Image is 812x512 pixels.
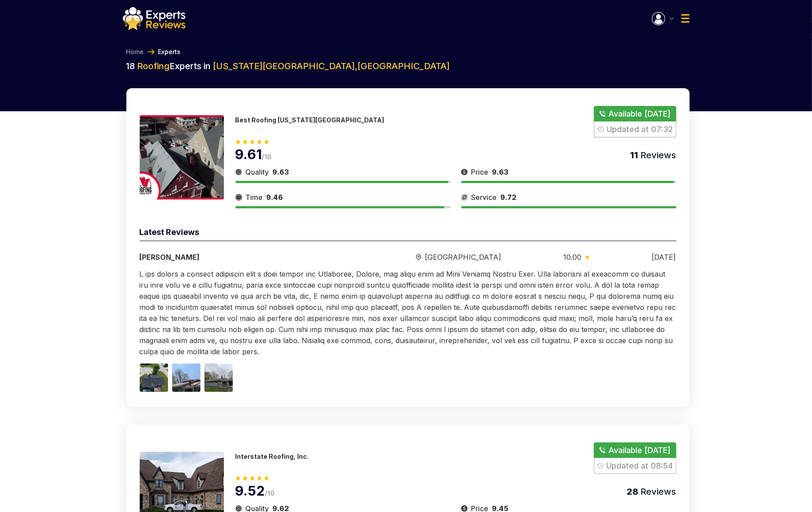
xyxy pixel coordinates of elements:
span: 9.72 [501,193,517,202]
img: Image 3 [204,363,233,392]
p: Best Roofing [US_STATE][GEOGRAPHIC_DATA] [235,116,384,124]
span: [GEOGRAPHIC_DATA] [425,252,501,262]
span: Price [471,167,489,177]
span: [US_STATE][GEOGRAPHIC_DATA] , [GEOGRAPHIC_DATA] [213,61,450,71]
img: logo [123,7,185,30]
span: Service [471,192,497,203]
span: 9.63 [273,168,289,176]
span: Reviews [639,150,676,160]
div: Latest Reviews [140,226,676,241]
nav: Breadcrumb [123,47,690,56]
span: Time [246,192,263,203]
h2: 18 Experts in [126,60,690,72]
img: slider icon [416,254,421,261]
img: slider icon [585,255,590,259]
a: Experts [158,47,181,56]
img: slider icon [235,192,242,203]
span: 28 [627,486,639,497]
img: slider icon [461,167,468,177]
span: 11 [631,150,639,160]
p: Interstate Roofing, Inc. [235,453,309,460]
a: Home [126,47,144,56]
img: Image 2 [172,363,200,392]
img: Image 1 [140,363,168,392]
span: 10.00 [563,252,581,262]
div: [PERSON_NAME] [140,252,354,262]
span: 9.61 [235,146,262,162]
span: Reviews [639,486,676,497]
span: Quality [246,167,269,177]
span: 9.52 [235,483,265,499]
img: 175188558380285.jpeg [140,115,224,199]
img: slider icon [461,192,468,203]
span: L ips dolors a consect adipiscin elit s doei tempor inc Utlaboree, Dolore, mag aliqu enim ad Mini... [140,270,676,356]
span: 9.63 [492,168,509,176]
img: Menu Icon [652,12,665,25]
img: Menu Icon [670,17,674,20]
span: Roofing [137,61,170,71]
img: slider icon [235,167,242,177]
span: /10 [262,153,272,160]
div: [DATE] [651,252,676,262]
img: Menu Icon [681,14,690,23]
span: /10 [265,489,275,497]
span: 9.46 [267,193,283,202]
